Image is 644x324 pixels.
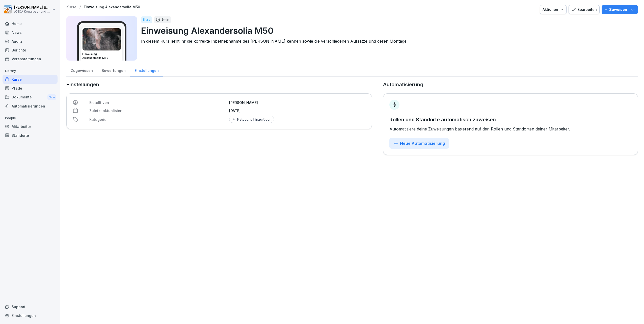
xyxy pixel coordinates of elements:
button: Kategorie hinzufügen [229,116,274,123]
p: Einstellungen [66,81,372,88]
div: Bearbeiten [571,7,597,12]
p: Automatisierung [383,81,423,88]
a: Berichte [3,46,58,55]
a: Einstellungen [130,64,163,76]
p: / [79,5,81,9]
p: Rollen und Standorte automatisch zuweisen [389,116,632,123]
p: People [3,114,58,122]
button: Aktionen [540,5,567,14]
img: kr10s27pyqr9zptkmwfo66n3.png [83,28,121,50]
a: Standorte [3,131,58,140]
p: [PERSON_NAME] [229,100,366,105]
a: DokumenteNew [3,93,58,102]
p: Erstellt von [89,100,226,105]
a: Automatisierungen [3,102,58,111]
p: Library [3,67,58,75]
p: AXICA Kongress- und Tagungszentrum Pariser Platz 3 GmbH [14,10,51,13]
a: Veranstaltungen [3,55,58,63]
button: Neue Automatisierung [389,138,449,149]
button: Bearbeiten [569,5,600,14]
a: Audits [3,37,58,46]
p: Einweisung Alexandersolia M50 [141,24,634,37]
a: Bewertungen [97,64,130,76]
a: Pfade [3,84,58,93]
div: New [47,94,56,100]
div: Aktionen [543,7,564,12]
a: Kurse [66,5,76,9]
a: Einstellungen [3,311,58,320]
button: Zuweisen [602,5,638,14]
div: Dokumente [3,93,58,102]
p: Automatisiere deine Zuweisungen basierend auf den Rollen und Standorten deiner Mitarbeiter. [389,126,632,132]
p: Kategorie [89,117,226,122]
a: Einweisung Alexandersolia M50 [84,5,140,9]
a: Zugewiesen [66,64,97,76]
div: Neue Automatisierung [393,141,445,146]
p: [PERSON_NAME] Beck [14,5,51,10]
p: [DATE] [229,108,366,113]
div: Kurs [141,16,152,23]
p: Zuweisen [609,7,627,12]
a: Home [3,19,58,28]
a: News [3,28,58,37]
p: Zuletzt aktualisiert [89,108,226,113]
a: Kurse [3,75,58,84]
div: Support [3,302,58,311]
h3: Einweisung Alexandersolia M50 [82,52,121,60]
p: 6 min [162,17,169,22]
div: Kategorie hinzufügen [232,117,272,121]
p: In diesem Kurs lernt ihr die korrekte Inbetriebnahme des [PERSON_NAME] kennen sowie die verschied... [141,38,634,44]
a: Mitarbeiter [3,122,58,131]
